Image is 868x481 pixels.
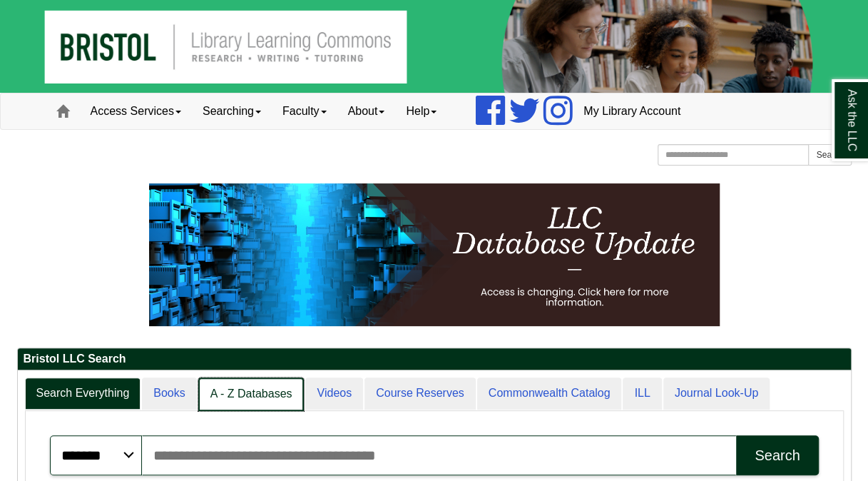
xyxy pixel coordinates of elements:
a: Books [142,378,196,410]
a: My Library Account [573,93,691,129]
a: Faculty [272,93,337,129]
a: Commonwealth Catalog [477,378,622,410]
a: Search Everything [25,378,141,410]
h2: Bristol LLC Search [18,348,851,370]
a: About [337,93,396,129]
a: Journal Look-Up [663,378,770,410]
img: HTML tutorial [149,183,720,326]
a: ILL [623,378,661,410]
a: Access Services [80,93,192,129]
a: Course Reserves [364,378,476,410]
div: Search [755,447,800,464]
button: Search [808,144,851,166]
a: A - Z Databases [198,378,305,411]
a: Searching [192,93,272,129]
a: Videos [305,378,363,410]
a: Help [395,93,447,129]
button: Search [736,435,818,475]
